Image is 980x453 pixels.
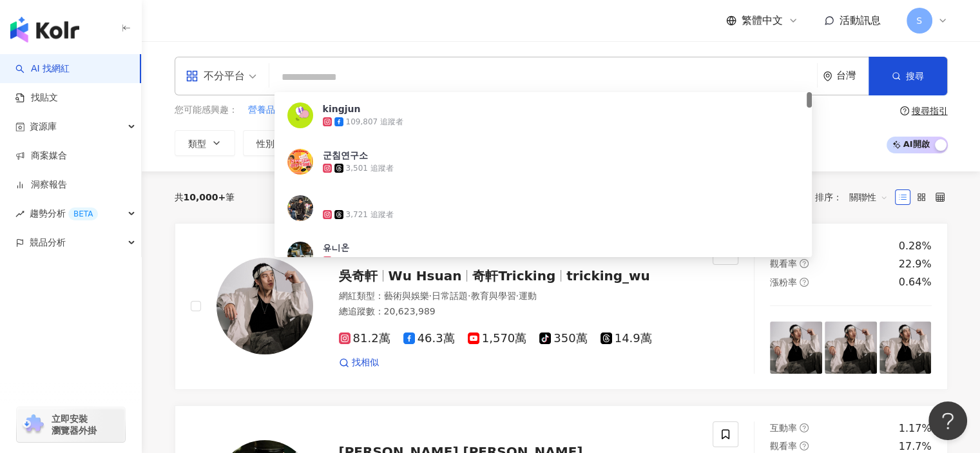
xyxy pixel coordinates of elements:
[869,57,947,95] button: 搜尋
[352,356,379,369] span: 找相似
[402,139,429,149] span: 互動率
[429,291,432,301] span: ·
[384,291,429,301] span: 藝術與娛樂
[52,413,97,436] span: 立即安裝 瀏覽器外掛
[409,103,492,117] button: 國家食品品質獎金牌
[470,291,515,301] span: 教育與學習
[188,139,206,149] span: 類型
[912,106,948,116] div: 搜尋指引
[325,139,352,149] span: 追蹤數
[15,178,67,191] a: 洞察報告
[30,199,98,228] span: 趨勢分析
[770,240,797,251] span: 互動率
[879,322,932,374] img: post-image
[770,423,797,433] span: 互動率
[216,258,313,354] img: KOL Avatar
[539,332,587,345] span: 350萬
[339,332,390,345] span: 81.2萬
[648,130,725,156] button: 更多篩選
[836,70,869,81] div: 台灣
[311,130,381,156] button: 追蹤數
[256,139,274,149] span: 性別
[389,130,458,156] button: 互動率
[243,130,303,156] button: 性別
[175,130,235,156] button: 類型
[286,104,313,117] span: 益生菌
[30,112,57,141] span: 資源庫
[432,291,468,301] span: 日常話題
[175,223,948,390] a: KOL Avatar吳奇軒Wu Hsuan奇軒Trickingtricking_wu網紅類型：藝術與娛樂·日常話題·教育與學習·運動總追蹤數：20,623,98981.2萬46.3萬1,570萬...
[840,14,881,26] span: 活動訊息
[10,17,79,43] img: logo
[770,277,797,287] span: 漲粉率
[515,291,518,301] span: ·
[248,104,275,117] span: 營養品
[339,290,698,303] div: 網紅類型 ：
[899,421,932,436] div: 1.17%
[247,103,276,117] button: 營養品
[323,103,399,117] button: [PERSON_NAME]
[906,71,924,81] span: 搜尋
[928,401,967,440] iframe: Help Scout Beacon - Open
[410,104,491,117] span: 國家食品品質獎金牌
[468,332,527,345] span: 1,570萬
[184,192,226,202] span: 10,000+
[403,332,455,345] span: 46.3萬
[600,332,652,345] span: 14.9萬
[770,441,797,451] span: 觀看率
[389,268,462,284] span: Wu Hsuan
[742,14,783,28] span: 繁體中文
[17,407,125,442] a: chrome extension立即安裝 瀏覽器外掛
[800,441,809,450] span: question-circle
[899,275,932,289] div: 0.64%
[770,258,797,269] span: 觀看率
[519,291,537,301] span: 運動
[175,104,238,117] span: 您可能感興趣：
[186,66,245,86] div: 不分平台
[15,149,67,162] a: 商案媒合
[916,14,922,28] span: S
[175,192,235,202] div: 共 筆
[339,356,379,369] a: 找相似
[899,257,932,271] div: 22.9%
[15,209,24,218] span: rise
[285,103,314,117] button: 益生菌
[825,322,877,374] img: post-image
[849,187,888,207] span: 關聯性
[186,70,198,82] span: appstore
[815,187,895,207] div: 排序：
[675,138,711,148] span: 更多篩選
[800,423,809,432] span: question-circle
[339,268,378,284] span: 吳奇軒
[15,92,58,104] a: 找貼文
[479,139,506,149] span: 觀看率
[800,241,809,250] span: question-circle
[466,130,535,156] button: 觀看率
[30,228,66,257] span: 競品分析
[823,72,832,81] span: environment
[557,139,611,149] span: 合作費用預估
[800,259,809,268] span: question-circle
[566,268,650,284] span: tricking_wu
[900,106,909,115] span: question-circle
[472,268,555,284] span: 奇軒Tricking
[543,130,640,156] button: 合作費用預估
[324,104,399,117] span: [PERSON_NAME]
[899,239,932,253] div: 0.28%
[15,63,70,75] a: searchAI 找網紅
[21,414,46,435] img: chrome extension
[468,291,470,301] span: ·
[800,278,809,287] span: question-circle
[339,305,698,318] div: 總追蹤數 ： 20,623,989
[68,207,98,220] div: BETA
[770,322,822,374] img: post-image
